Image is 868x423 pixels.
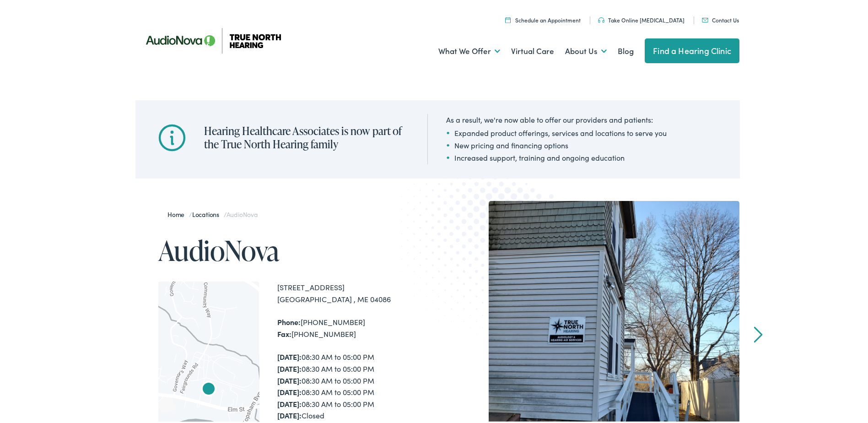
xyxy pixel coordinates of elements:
[226,208,258,217] span: AudioNova
[702,16,708,21] img: Mail icon in color code ffb348, used for communication purposes
[198,377,220,399] div: AudioNova
[277,315,301,325] strong: Phone:
[754,325,763,341] a: Next
[277,397,302,407] strong: [DATE]:
[446,112,667,123] div: As a result, we're now able to offer our providers and patients:
[446,125,667,136] li: Expanded product offerings, services and locations to serve you
[511,33,554,66] a: Virtual Care
[158,233,437,264] h1: AudioNova
[277,327,291,337] strong: Fax:
[702,14,739,22] a: Contact Us
[277,362,302,372] strong: [DATE]:
[277,280,437,303] div: [STREET_ADDRESS] [GEOGRAPHIC_DATA] , ME 04086
[277,315,437,338] div: [PHONE_NUMBER] [PHONE_NUMBER]
[565,33,607,66] a: About Us
[167,208,258,217] span: / /
[598,16,604,21] img: Headphones icon in color code ffb348
[598,14,685,22] a: Take Online [MEDICAL_DATA]
[277,374,302,384] strong: [DATE]:
[446,150,667,161] li: Increased support, training and ongoing education
[645,37,739,61] a: Find a Hearing Clinic
[204,123,409,149] h2: Hearing Healthcare Associates is now part of the True North Hearing family
[505,14,581,22] a: Schedule an Appointment
[277,408,302,418] strong: [DATE]:
[438,33,500,66] a: What We Offer
[192,208,224,217] a: Locations
[618,33,634,66] a: Blog
[505,15,511,21] img: Icon symbolizing a calendar in color code ffb348
[446,138,667,149] li: New pricing and financing options
[277,385,302,395] strong: [DATE]:
[167,208,189,217] a: Home
[277,350,302,360] strong: [DATE]:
